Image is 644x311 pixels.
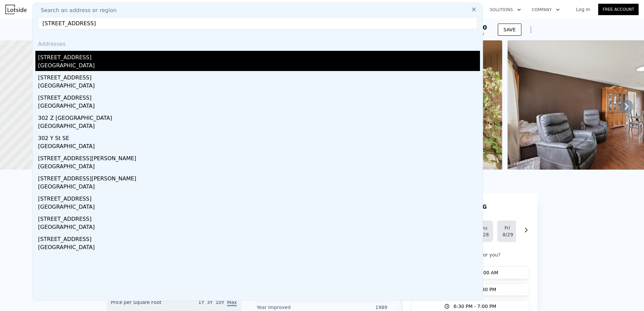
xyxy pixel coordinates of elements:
[38,91,480,102] div: [STREET_ADDRESS]
[35,35,480,51] div: Addresses
[478,231,488,238] div: 8/28
[38,51,480,62] div: [STREET_ADDRESS]
[38,203,480,212] div: [GEOGRAPHIC_DATA]
[497,220,517,242] button: Fri8/29
[35,6,117,14] span: Search an address or region
[503,231,512,238] div: 8/29
[38,62,480,71] div: [GEOGRAPHIC_DATA]
[38,243,480,253] div: [GEOGRAPHIC_DATA]
[38,223,480,233] div: [GEOGRAPHIC_DATA]
[484,4,526,16] button: Solutions
[568,6,598,13] a: Log In
[198,300,204,305] span: 1Y
[38,142,480,152] div: [GEOGRAPHIC_DATA]
[498,24,521,36] button: SAVE
[207,300,213,305] span: 3Y
[526,4,565,16] button: Company
[322,304,387,311] div: 1989
[598,4,639,15] a: Free Account
[38,212,480,223] div: [STREET_ADDRESS]
[38,102,480,111] div: [GEOGRAPHIC_DATA]
[38,163,480,172] div: [GEOGRAPHIC_DATA]
[111,299,174,310] div: Price per Square Foot
[38,17,477,29] input: Enter an address, city, region, neighborhood or zip code
[38,71,480,82] div: [STREET_ADDRESS]
[257,304,322,311] div: Year Improved
[478,224,488,231] div: Thu
[5,5,27,14] img: Lotside
[227,300,237,306] span: Max
[38,152,480,163] div: [STREET_ADDRESS][PERSON_NAME]
[38,233,480,243] div: [STREET_ADDRESS]
[503,224,512,231] div: Fri
[38,82,480,91] div: [GEOGRAPHIC_DATA]
[454,303,496,310] span: 6:30 PM - 7:00 PM
[38,111,480,122] div: 302 Z [GEOGRAPHIC_DATA]
[38,192,480,203] div: [STREET_ADDRESS]
[524,23,538,36] button: Show Options
[473,220,493,242] button: Thu8/28
[38,183,480,192] div: [GEOGRAPHIC_DATA]
[38,122,480,132] div: [GEOGRAPHIC_DATA]
[216,300,224,305] span: 10Y
[38,132,480,142] div: 302 Y St SE
[38,172,480,183] div: [STREET_ADDRESS][PERSON_NAME]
